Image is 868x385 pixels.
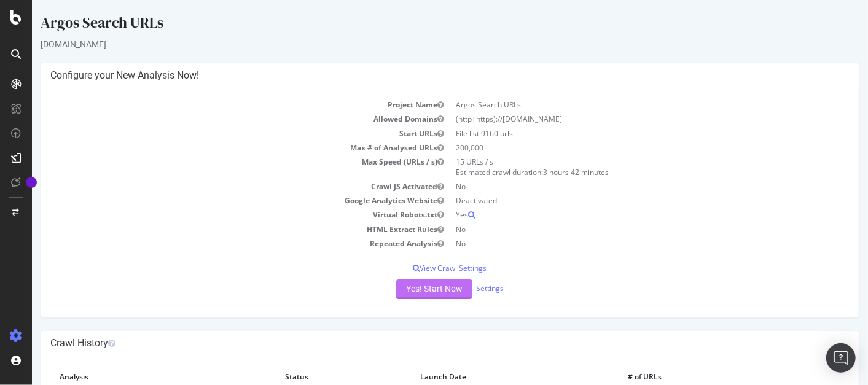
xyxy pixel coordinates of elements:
[18,208,418,222] td: Virtual Robots.txt
[18,98,418,112] td: Project Name
[418,112,818,126] td: (http|https)://[DOMAIN_NAME]
[18,155,418,179] td: Max Speed (URLs / s)
[26,177,37,188] div: Tooltip anchor
[18,263,818,273] p: View Crawl Settings
[418,222,818,236] td: No
[418,155,818,179] td: 15 URLs / s Estimated crawl duration:
[18,69,818,82] h4: Configure your New Analysis Now!
[418,179,818,193] td: No
[18,112,418,126] td: Allowed Domains
[18,222,418,236] td: HTML Extract Rules
[418,208,818,222] td: Yes
[418,126,818,141] td: File list 9160 urls
[9,12,827,38] div: Argos Search URLs
[18,236,418,251] td: Repeated Analysis
[9,38,827,50] div: [DOMAIN_NAME]
[512,167,577,177] span: 3 hours 42 minutes
[18,179,418,193] td: Crawl JS Activated
[364,279,440,299] button: Yes! Start Now
[826,343,856,373] div: Open Intercom Messenger
[418,98,818,112] td: Argos Search URLs
[18,141,418,155] td: Max # of Analysed URLs
[18,337,818,349] h4: Crawl History
[418,236,818,251] td: No
[418,141,818,155] td: 200,000
[18,193,418,208] td: Google Analytics Website
[444,283,472,294] a: Settings
[18,126,418,141] td: Start URLs
[418,193,818,208] td: Deactivated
